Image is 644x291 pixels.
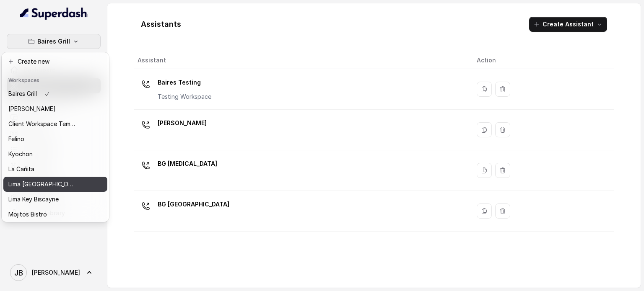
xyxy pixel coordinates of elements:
p: [PERSON_NAME] [8,104,56,114]
p: Client Workspace Template [8,119,75,129]
p: Lima [GEOGRAPHIC_DATA] [8,179,75,189]
p: Felino [8,134,24,144]
p: Baires Grill [8,89,37,99]
p: Lima Key Biscayne [8,194,59,204]
button: Baires Grill [7,34,101,49]
p: La Cañita [8,164,34,174]
header: Workspaces [3,73,107,86]
p: Kyochon [8,149,33,159]
div: Baires Grill [2,52,109,222]
p: Baires Grill [37,36,70,46]
p: Mojitos Bistro [8,209,47,219]
button: Create new [3,54,107,69]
